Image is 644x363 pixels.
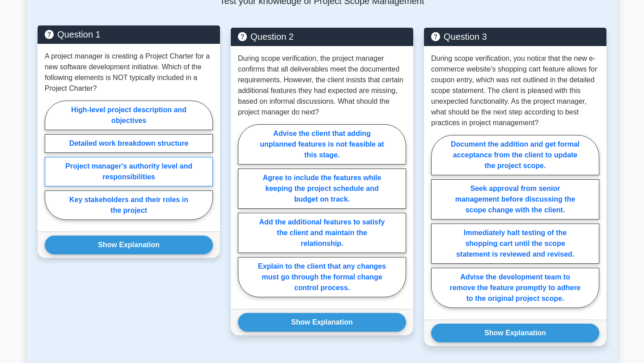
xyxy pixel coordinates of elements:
label: High-level project description and objectives [45,101,213,130]
button: Show Explanation [238,313,406,332]
label: Document the addition and get formal acceptance from the client to update the project scope. [431,135,599,175]
label: Detailed work breakdown structure [45,134,213,153]
h5: Question 2 [238,31,406,42]
button: Show Explanation [431,324,599,342]
label: Immediately halt testing of the shopping cart until the scope statement is reviewed and revised. [431,224,599,264]
label: Explain to the client that any changes must go through the formal change control process. [238,257,406,297]
p: A project manager is creating a Project Charter for a new software development initiative. Which ... [45,51,213,94]
label: Advise the development team to remove the feature promptly to adhere to the original project scope. [431,268,599,308]
label: Key stakeholders and their roles in the project [45,190,213,220]
p: During scope verification, you notice that the new e-commerce website's shopping cart feature all... [431,53,599,128]
label: Add the additional features to satisfy the client and maintain the relationship. [238,213,406,253]
button: Show Explanation [45,236,213,254]
label: Seek approval from senior management before discussing the scope change with the client. [431,179,599,219]
label: Agree to include the features while keeping the project schedule and budget on track. [238,169,406,209]
h5: Question 3 [431,31,599,42]
h5: Question 1 [45,29,213,40]
label: Advise the client that adding unplanned features is not feasible at this stage. [238,124,406,165]
p: During scope verification, the project manager confirms that all deliverables meet the documented... [238,53,406,118]
label: Project manager's authority level and responsibilities [45,157,213,186]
